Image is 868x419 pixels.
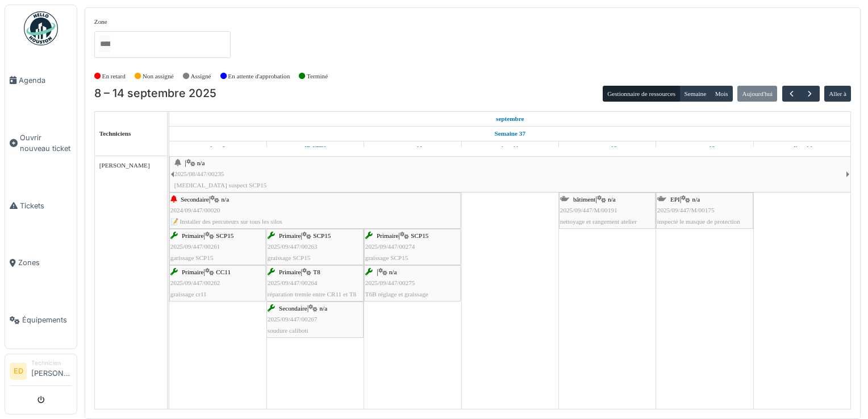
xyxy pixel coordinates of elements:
[313,232,331,239] span: SCP15
[216,269,231,275] span: CC11
[5,109,77,177] a: Ouvrir nouveau ticket
[207,141,228,156] a: 8 septembre 2025
[268,316,318,322] span: 2025/09/447/00267
[493,112,527,126] a: 8 septembre 2025
[313,269,320,275] span: T8
[170,243,220,250] span: 2025/09/447/00261
[389,269,397,275] span: n/a
[170,231,265,263] div: |
[99,162,150,169] span: [PERSON_NAME]
[279,269,301,275] span: Primaire
[560,194,654,227] div: |
[181,196,209,203] span: Secondaire
[18,257,72,268] span: Zones
[268,267,362,300] div: |
[5,234,77,292] a: Zones
[268,303,362,336] div: |
[824,86,851,102] button: Aller à
[365,243,415,250] span: 2025/09/447/00274
[268,243,318,250] span: 2025/09/447/00263
[10,363,27,380] li: ED
[20,200,72,211] span: Tickets
[197,160,205,166] span: n/a
[170,194,460,227] div: |
[492,127,528,141] a: Semaine 37
[5,291,77,349] a: Équipements
[595,141,620,156] a: 12 septembre 2025
[268,291,356,298] span: réparation tremie entre CR11 et T8
[560,218,637,225] span: nettoyage et rangement atelier
[790,141,815,156] a: 14 septembre 2025
[174,170,224,177] span: 2025/08/447/00235
[608,196,616,203] span: n/a
[800,86,819,102] button: Suivant
[174,158,846,191] div: |
[657,218,740,225] span: inspecté le masque de protection
[279,232,301,239] span: Primaire
[31,359,72,383] li: [PERSON_NAME]
[170,279,220,286] span: 2025/09/447/00262
[377,232,399,239] span: Primaire
[603,86,680,102] button: Gestionnaire de ressources
[170,207,220,213] span: 2024/09/447/00020
[94,17,107,27] label: Zone
[170,291,207,298] span: graissage cr11
[170,254,214,261] span: garissage SCP15
[5,177,77,234] a: Tickets
[710,86,733,102] button: Mois
[143,72,174,81] label: Non assigné
[268,254,311,261] span: graissage SCP15
[94,87,216,100] h2: 8 – 14 septembre 2025
[365,254,408,261] span: graissage SCP15
[182,269,204,275] span: Primaire
[24,11,58,45] img: Badge_color-CXgf-gQk.svg
[657,207,715,213] span: 2025/09/447/M/00175
[170,267,265,300] div: |
[400,141,425,156] a: 10 septembre 2025
[221,196,229,203] span: n/a
[268,327,308,334] span: soudure caliboti
[10,359,72,386] a: ED Technicien[PERSON_NAME]
[679,86,711,102] button: Semaine
[191,72,211,81] label: Assigné
[31,359,72,367] div: Technicien
[692,196,700,203] span: n/a
[99,36,110,52] input: Tous
[657,194,752,227] div: |
[319,305,327,312] span: n/a
[170,218,282,225] span: 📝 Installer des percuteurs sur tous les silos
[99,130,131,137] span: Techniciens
[692,141,718,156] a: 13 septembre 2025
[268,279,318,286] span: 2025/09/447/00264
[182,232,204,239] span: Primaire
[5,52,77,109] a: Agenda
[670,196,680,203] span: EPI
[279,305,307,312] span: Secondaire
[782,86,801,102] button: Précédent
[365,231,460,263] div: |
[573,196,595,203] span: bâtiment
[560,207,617,213] span: 2025/09/447/M/00191
[102,72,126,81] label: En retard
[365,291,428,298] span: T6B réglage et graissage
[216,232,233,239] span: SCP15
[174,182,267,188] span: [MEDICAL_DATA] suspect SCP15
[302,141,329,156] a: 9 septembre 2025
[411,232,428,239] span: SCP15
[365,279,415,286] span: 2025/09/447/00275
[22,315,72,325] span: Équipements
[365,267,460,300] div: |
[228,72,290,81] label: En attente d'approbation
[307,72,328,81] label: Terminé
[737,86,777,102] button: Aujourd'hui
[268,231,362,263] div: |
[19,75,72,86] span: Agenda
[20,132,72,154] span: Ouvrir nouveau ticket
[498,141,521,156] a: 11 septembre 2025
